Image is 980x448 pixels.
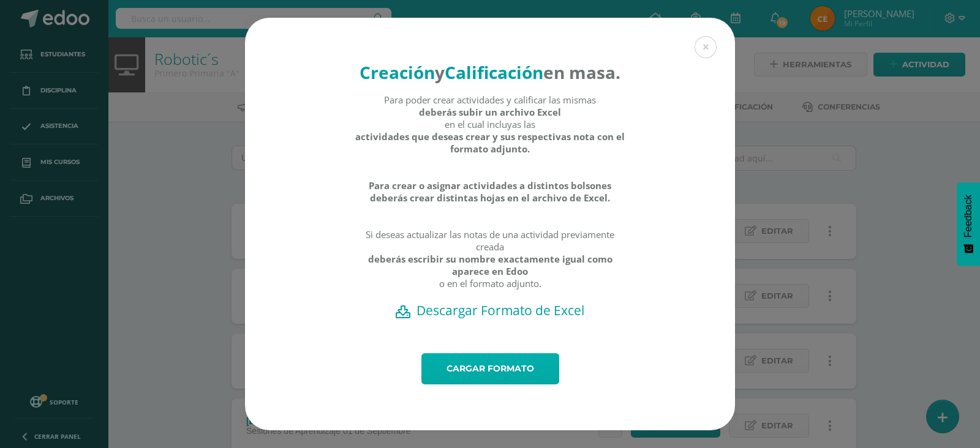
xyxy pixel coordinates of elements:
strong: Calificación [445,61,543,84]
a: Descargar Formato de Excel [266,302,714,319]
span: Feedback [963,195,974,237]
strong: y [435,61,445,84]
button: Feedback - Mostrar encuesta [957,182,980,266]
strong: Para crear o asignar actividades a distintos bolsones deberás crear distintas hojas en el archivo... [355,179,626,204]
strong: deberás subir un archivo Excel [419,106,561,118]
h4: en masa. [355,61,626,84]
strong: Creación [360,61,435,84]
button: Close (Esc) [695,36,717,58]
a: Cargar formato [421,353,559,384]
strong: actividades que deseas crear y sus respectivas nota con el formato adjunto. [355,130,626,155]
div: Para poder crear actividades y calificar las mismas en el cual incluyas las Si deseas actualizar ... [355,94,626,302]
strong: deberás escribir su nombre exactamente igual como aparece en Edoo [355,253,626,277]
